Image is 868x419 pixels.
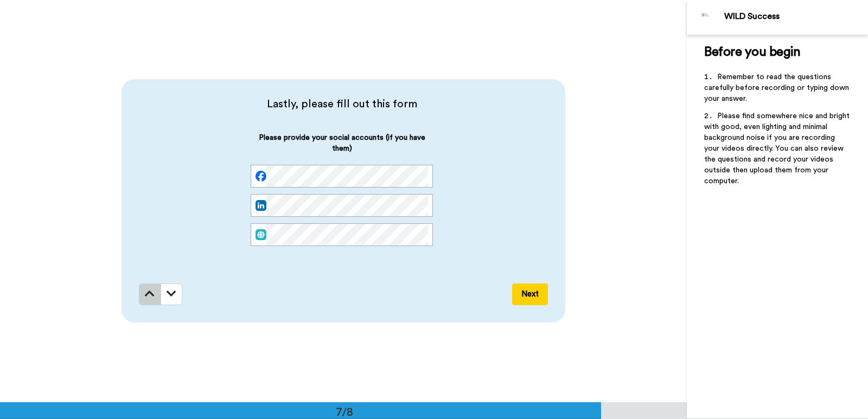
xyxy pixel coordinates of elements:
[512,283,548,305] button: Next
[256,171,266,182] img: facebook.svg
[256,229,266,240] img: web.svg
[693,4,719,30] img: Profile Image
[251,132,433,165] span: Please provide your social accounts (if you have them)
[704,112,852,185] span: Please find somewhere nice and bright with good, even lighting and minimal background noise if yo...
[318,404,371,419] div: 7/8
[139,96,545,112] span: Lastly, please fill out this form
[724,11,867,22] div: WILD Success
[256,200,266,211] img: linked-in.png
[704,73,851,102] span: Remember to read the questions carefully before recording or typing down your answer.
[704,46,800,59] span: Before you begin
